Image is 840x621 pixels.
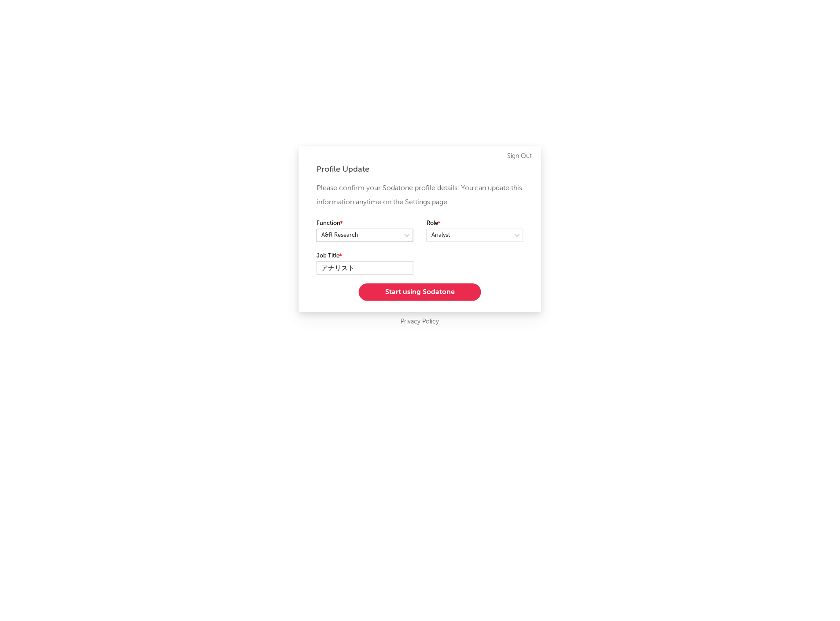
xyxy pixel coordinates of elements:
[317,218,413,229] label: Function
[508,151,532,162] a: Sign Out
[317,181,523,209] p: Please confirm your Sodatone profile details. You can update this information anytime on the Sett...
[359,283,481,301] button: Start using Sodatone
[317,164,523,175] div: Profile Update
[317,251,413,261] label: Job Title
[427,218,523,229] label: Role
[401,316,439,327] a: Privacy Policy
